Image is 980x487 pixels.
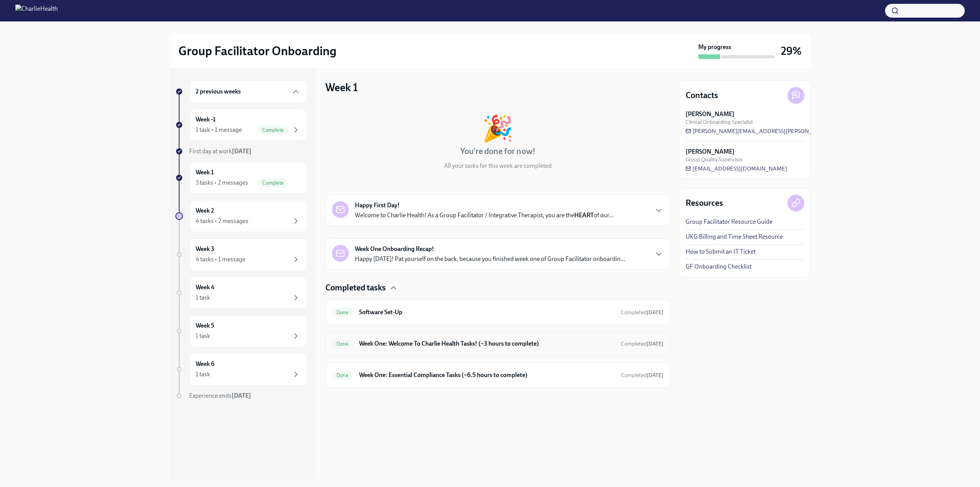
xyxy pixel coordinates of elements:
span: September 9th, 2025 15:50 [621,340,663,348]
strong: [PERSON_NAME] [686,148,735,156]
strong: My progress [698,43,731,51]
h2: Group Facilitator Onboarding [178,43,336,59]
div: 1 task • 1 message [196,126,242,134]
div: 4 tasks • 2 messages [196,217,248,225]
h3: 29% [781,44,802,58]
p: Happy [DATE]! Pat yourself on the back, because you finished week one of Group Facilitator onboar... [355,255,625,263]
a: [PERSON_NAME][EMAIL_ADDRESS][PERSON_NAME][DOMAIN_NAME] [686,127,877,135]
a: How to Submit an IT Ticket [686,248,756,256]
span: Done [332,310,353,315]
h3: Week 1 [325,80,358,94]
span: Done [332,341,353,347]
h4: Resources [686,197,723,209]
a: Week 24 tasks • 2 messages [175,200,307,232]
h6: Week 1 [196,168,214,177]
h6: Software Set-Up [359,308,615,316]
a: Week 51 task [175,315,307,347]
strong: HEART [574,212,594,219]
div: 1 task [196,370,210,379]
a: Group Facilitator Resource Guide [686,218,773,226]
span: Experience ends [189,392,251,399]
div: Completed tasks [325,282,670,294]
h4: Completed tasks [325,282,386,294]
h6: Week 2 [196,207,214,215]
div: 2 previous weeks [189,80,307,103]
p: All your tasks for this week are completed [444,162,552,170]
strong: [DATE] [232,148,252,155]
strong: Week One Onboarding Recap! [355,245,434,253]
a: Week 34 tasks • 1 message [175,238,307,271]
a: DoneWeek One: Essential Compliance Tasks (~6.5 hours to complete)Completed[DATE] [332,369,663,381]
a: UKG Billing and Time Sheet Resource [686,233,783,241]
h6: Week 6 [196,360,214,368]
strong: [DATE] [647,372,663,379]
h4: You're done for now! [460,146,536,157]
p: Welcome to Charlie Health! As a Group Facilitator / Integrative Therapist, you are the of our... [355,211,614,220]
div: 3 tasks • 2 messages [196,179,248,187]
a: GF Onboarding Checklist [686,262,751,271]
span: Group Quality Supervisor [686,156,743,163]
span: Completed [621,341,663,347]
strong: [DATE] [647,341,663,347]
h6: Week 5 [196,321,214,330]
strong: [DATE] [232,392,251,399]
span: Complete [258,180,288,186]
h6: 2 previous weeks [196,87,241,96]
a: Week 61 task [175,353,307,385]
span: Done [332,372,353,378]
div: 1 task [196,294,210,302]
span: Completed [621,372,663,379]
h6: Week One: Welcome To Charlie Health Tasks! (~3 hours to complete) [359,339,615,348]
strong: [PERSON_NAME] [686,110,735,118]
a: [EMAIL_ADDRESS][DOMAIN_NAME] [686,165,787,172]
a: First day at work[DATE] [175,147,307,156]
div: 1 task [196,332,210,340]
a: DoneWeek One: Welcome To Charlie Health Tasks! (~3 hours to complete)Completed[DATE] [332,338,663,350]
a: DoneSoftware Set-UpCompleted[DATE] [332,306,663,318]
h4: Contacts [686,90,718,101]
span: September 12th, 2025 12:00 [621,372,663,379]
a: Week -11 task • 1 messageComplete [175,109,307,141]
h6: Week 3 [196,245,214,253]
span: Clinical Onboarding Specialist [686,118,753,126]
a: Week 13 tasks • 2 messagesComplete [175,162,307,194]
h6: Week 4 [196,283,214,292]
img: CharlieHealth [15,5,58,17]
div: 🎉 [482,116,513,141]
div: 4 tasks • 1 message [196,255,245,264]
span: Completed [621,309,663,316]
strong: Happy First Day! [355,201,400,210]
h6: Week One: Essential Compliance Tasks (~6.5 hours to complete) [359,371,615,379]
strong: [DATE] [647,309,663,316]
a: Week 41 task [175,277,307,309]
h6: Week -1 [196,115,216,124]
span: First day at work [189,148,252,155]
span: Complete [258,127,288,133]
